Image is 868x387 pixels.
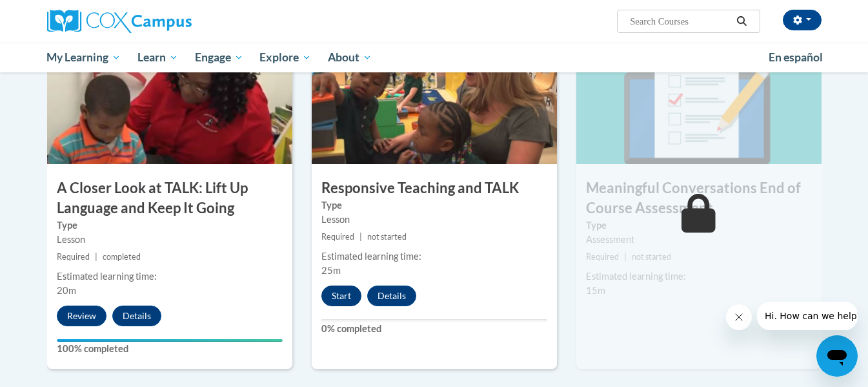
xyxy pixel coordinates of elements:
[47,10,192,33] img: Cox Campus
[95,252,97,262] span: |
[251,43,319,72] a: Explore
[732,14,751,29] button: Search
[586,218,812,233] label: Type
[321,286,361,306] button: Start
[359,232,362,242] span: |
[624,252,627,262] span: |
[57,252,90,262] span: Required
[367,286,416,306] button: Details
[726,304,752,330] iframe: Close message
[28,43,841,72] div: Main menu
[57,233,283,247] div: Lesson
[586,285,605,296] span: 15m
[39,43,130,72] a: My Learning
[367,232,407,242] span: not started
[103,252,141,262] span: completed
[112,306,161,326] button: Details
[816,335,858,377] iframe: Button to launch messaging window
[137,50,178,65] span: Learn
[769,50,823,64] span: En español
[129,43,187,72] a: Learn
[46,50,121,65] span: My Learning
[586,233,812,247] div: Assessment
[629,14,732,29] input: Search Courses
[321,198,547,213] label: Type
[259,50,311,65] span: Explore
[195,50,243,65] span: Engage
[321,322,547,336] label: 0% completed
[757,302,858,330] iframe: Message from company
[57,285,76,296] span: 20m
[328,50,372,65] span: About
[576,178,822,218] h3: Meaningful Conversations End of Course Assessment
[576,35,822,164] img: Course Image
[760,44,831,71] a: En español
[321,265,341,276] span: 25m
[57,218,283,233] label: Type
[57,339,283,342] div: Your progress
[57,342,283,356] label: 100% completed
[783,10,822,30] button: Account Settings
[8,9,105,19] span: Hi. How can we help?
[57,269,283,284] div: Estimated learning time:
[321,213,547,227] div: Lesson
[187,43,252,72] a: Engage
[47,10,292,33] a: Cox Campus
[586,269,812,284] div: Estimated learning time:
[57,306,106,326] button: Review
[47,35,292,164] img: Course Image
[319,43,380,72] a: About
[632,252,671,262] span: not started
[321,249,547,264] div: Estimated learning time:
[312,35,557,164] img: Course Image
[321,232,354,242] span: Required
[586,252,619,262] span: Required
[47,178,292,218] h3: A Closer Look at TALK: Lift Up Language and Keep It Going
[312,178,557,198] h3: Responsive Teaching and TALK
